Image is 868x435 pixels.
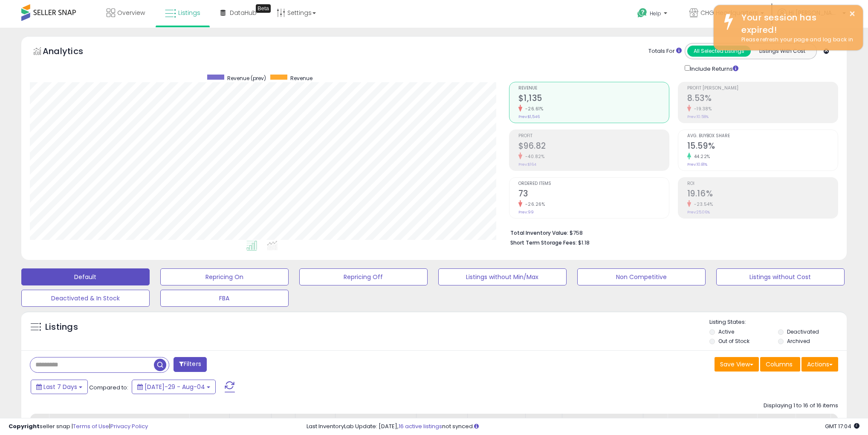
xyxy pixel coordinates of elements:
[691,201,713,207] small: -23.54%
[766,360,793,369] span: Columns
[227,75,266,82] span: Revenue (prev)
[43,45,100,59] h5: Analytics
[760,357,800,372] button: Columns
[691,153,710,160] small: 44.22%
[299,417,332,435] div: Fulfillment Cost
[529,417,558,435] div: Fulfillable Quantity
[132,380,216,394] button: [DATE]-29 - Aug-04
[566,417,639,426] div: Listed Price
[687,181,838,186] span: ROI
[522,106,544,112] small: -26.61%
[648,47,682,55] div: Totals For
[518,189,669,200] h2: 73
[518,93,669,105] h2: $1,135
[438,268,567,285] button: Listings without Min/Max
[750,46,814,57] button: Listings With Cost
[339,417,413,426] div: Amazon Fees
[687,86,838,91] span: Profit [PERSON_NAME]
[510,227,832,237] li: $758
[290,75,312,82] span: Revenue
[849,9,856,19] button: ×
[761,417,792,435] div: Num of Comp.
[45,321,78,333] h5: Listings
[256,4,271,13] div: Tooltip anchor
[160,290,289,307] button: FBA
[299,268,428,285] button: Repricing Off
[233,417,268,426] div: Fulfillment
[687,46,751,57] button: All Selected Listings
[178,9,200,17] span: Listings
[73,422,109,430] a: Terms of Use
[9,423,148,431] div: seller snap | |
[825,422,859,430] span: 2025-08-13 17:04 GMT
[21,268,150,285] button: Default
[691,106,712,112] small: -19.38%
[399,422,442,430] a: 16 active listings
[43,383,77,391] span: Last 7 Days
[117,9,145,17] span: Overview
[718,337,749,345] label: Out of Stock
[787,337,810,345] label: Archived
[637,8,648,18] i: Get Help
[722,417,753,435] div: BB Share 24h.
[687,189,838,200] h2: 19.16%
[420,417,464,426] div: Min Price
[647,417,664,435] div: Ship Price
[764,402,838,410] div: Displaying 1 to 16 of 16 items
[518,162,536,167] small: Prev: $164
[687,114,709,119] small: Prev: 10.58%
[700,9,758,17] span: CHG Headquarters
[687,93,838,105] h2: 8.53%
[518,181,669,186] span: Ordered Items
[687,162,707,167] small: Prev: 10.81%
[52,417,185,426] div: Title
[230,9,257,17] span: DataHub
[518,134,669,138] span: Profit
[518,86,669,91] span: Revenue
[471,417,522,426] div: [PERSON_NAME]
[687,134,838,138] span: Avg. Buybox Share
[518,114,540,119] small: Prev: $1,546
[735,12,856,36] div: Your session has expired!
[89,383,128,392] span: Compared to:
[145,383,205,391] span: [DATE]-29 - Aug-04
[716,268,845,285] button: Listings without Cost
[275,417,292,426] div: Cost
[578,239,590,247] span: $1.18
[518,210,534,215] small: Prev: 99
[678,63,749,73] div: Include Returns
[671,417,715,435] div: Current Buybox Price
[518,141,669,153] h2: $96.82
[160,268,289,285] button: Repricing On
[718,328,734,335] label: Active
[21,290,150,307] button: Deactivated & In Stock
[193,417,226,426] div: Repricing
[650,10,661,17] span: Help
[9,422,40,430] strong: Copyright
[510,239,577,246] b: Short Term Storage Fees:
[31,380,88,394] button: Last 7 Days
[510,229,568,236] b: Total Inventory Value:
[522,201,545,207] small: -26.26%
[577,268,706,285] button: Non Competitive
[110,422,148,430] a: Privacy Policy
[735,36,856,44] div: Please refresh your page and log back in
[801,357,838,372] button: Actions
[687,210,710,215] small: Prev: 25.06%
[715,357,759,372] button: Save View
[174,357,207,372] button: Filters
[787,328,819,335] label: Deactivated
[687,141,838,153] h2: 15.59%
[307,423,859,431] div: Last InventoryLab Update: [DATE], not synced.
[522,153,545,160] small: -40.82%
[631,1,676,28] a: Help
[709,318,847,326] p: Listing States:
